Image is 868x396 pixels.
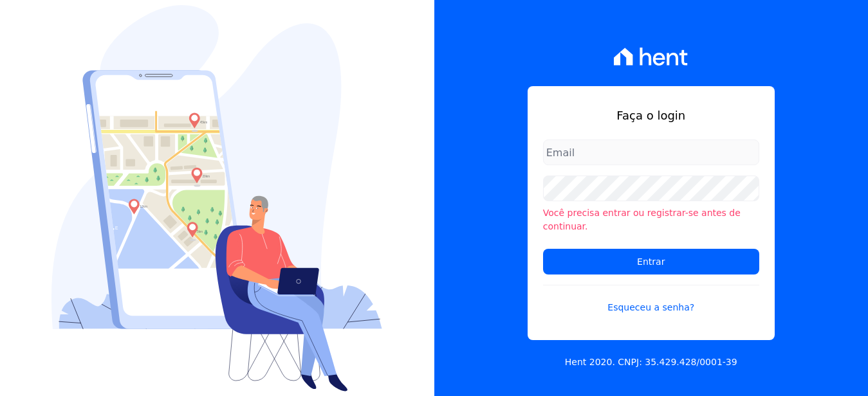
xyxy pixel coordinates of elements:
[543,107,759,124] h1: Faça o login
[565,355,737,369] p: Hent 2020. CNPJ: 35.429.428/0001-39
[543,139,759,165] input: Email
[543,249,759,274] input: Entrar
[543,285,759,314] a: Esqueceu a senha?
[51,5,382,392] img: Login
[543,206,759,233] li: Você precisa entrar ou registrar-se antes de continuar.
